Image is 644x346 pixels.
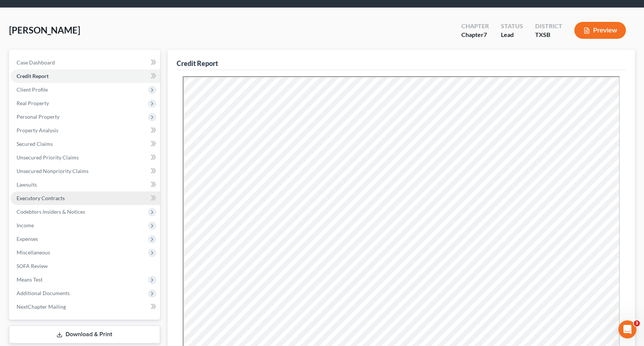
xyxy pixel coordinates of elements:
[11,56,160,69] a: Case Dashboard
[17,141,53,147] span: Secured Claims
[17,290,70,296] span: Additional Documents
[17,263,48,269] span: SOFA Review
[11,137,160,151] a: Secured Claims
[17,73,49,79] span: Credit Report
[11,151,160,164] a: Unsecured Priority Claims
[17,127,58,133] span: Property Analysis
[17,195,65,201] span: Executory Contracts
[17,59,55,66] span: Case Dashboard
[11,259,160,273] a: SOFA Review
[535,31,562,39] div: TXSB
[501,22,523,31] div: Status
[501,31,523,39] div: Lead
[17,236,38,242] span: Expenses
[17,276,43,283] span: Means Test
[535,22,562,31] div: District
[11,191,160,205] a: Executory Contracts
[17,208,85,215] span: Codebtors Insiders & Notices
[484,31,487,38] span: 7
[17,249,50,256] span: Miscellaneous
[17,222,34,228] span: Income
[9,326,160,343] a: Download & Print
[461,22,489,31] div: Chapter
[461,31,489,39] div: Chapter
[11,69,160,83] a: Credit Report
[11,124,160,137] a: Property Analysis
[17,181,37,188] span: Lawsuits
[17,113,60,120] span: Personal Property
[11,300,160,314] a: NextChapter Mailing
[11,164,160,178] a: Unsecured Nonpriority Claims
[17,303,66,310] span: NextChapter Mailing
[574,22,626,39] button: Preview
[17,154,79,161] span: Unsecured Priority Claims
[17,100,49,106] span: Real Property
[17,86,48,93] span: Client Profile
[9,24,80,35] span: [PERSON_NAME]
[634,320,640,326] span: 3
[17,168,89,174] span: Unsecured Nonpriority Claims
[177,59,218,68] div: Credit Report
[11,178,160,191] a: Lawsuits
[618,320,636,338] iframe: Intercom live chat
